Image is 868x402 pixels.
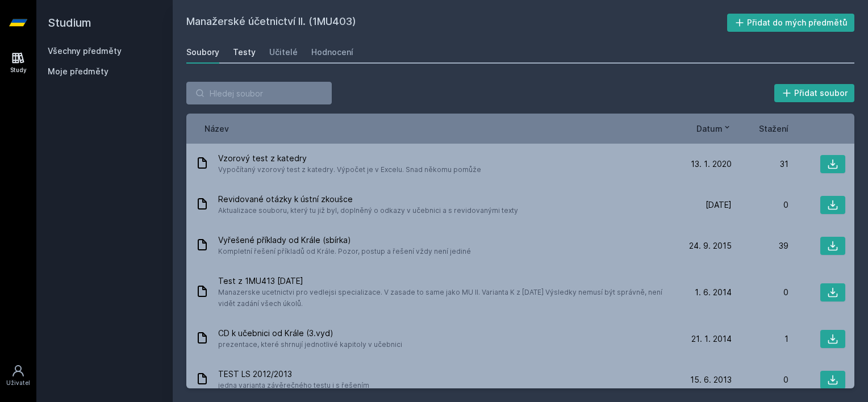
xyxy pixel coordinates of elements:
div: 0 [732,199,788,211]
span: 13. 1. 2020 [691,158,732,170]
button: Datum [696,123,732,135]
button: Přidat soubor [774,84,855,102]
button: Přidat do mých předmětů [727,14,855,32]
span: prezentace, které shrnují jednotlivé kapitoly v učebnici [218,339,402,350]
span: [DATE] [706,199,732,211]
span: Revidované otázky k ústní zkoušce [218,194,518,205]
span: Vzorový test z katedry [218,153,481,164]
span: Datum [696,123,723,135]
button: Stažení [759,123,788,135]
span: Manazerske ucetnictvi pro vedlejsi specializace. V zasade to same jako MU II. Varianta K z [DATE]... [218,287,670,309]
span: 1. 6. 2014 [695,287,732,298]
a: Testy [233,41,256,64]
a: Study [2,45,34,80]
h2: Manažerské účetnictví II. (1MU403) [186,14,727,32]
div: 31 [732,158,788,170]
div: Study [10,66,27,74]
span: jedna varianta závěrečného testu i s řešením [218,380,369,391]
div: 0 [732,374,788,386]
a: Soubory [186,41,219,64]
div: Uživatel [6,379,30,387]
a: Hodnocení [311,41,353,64]
span: TEST LS 2012/2013 [218,368,369,380]
span: CD k učebnici od Krále (3.vyd) [218,328,402,339]
div: Soubory [186,47,219,58]
div: Hodnocení [311,47,353,58]
span: Vyřešené příklady od Krále (sbírka) [218,235,471,246]
span: Kompletní řešení příkladů od Krále. Pozor, postup a řešení vždy není jediné [218,246,471,257]
span: 15. 6. 2013 [690,374,732,386]
span: 24. 9. 2015 [689,240,732,252]
div: 0 [732,287,788,298]
span: 21. 1. 2014 [691,333,732,345]
span: Aktualizace souboru, který tu již byl, doplněný o odkazy v učebnici a s revidovanými texty [218,205,518,216]
a: Uživatel [2,358,34,393]
div: Testy [233,47,256,58]
button: Název [205,123,229,135]
a: Učitelé [269,41,298,64]
span: Moje předměty [48,66,108,77]
span: Vypočítaný vzorový test z katedry. Výpočet je v Excelu. Snad někomu pomůže [218,164,481,175]
div: 39 [732,240,788,252]
div: 1 [732,333,788,345]
a: Všechny předměty [48,46,122,56]
div: Učitelé [269,47,298,58]
span: Test z 1MU413 [DATE] [218,275,670,287]
input: Hledej soubor [186,82,332,104]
